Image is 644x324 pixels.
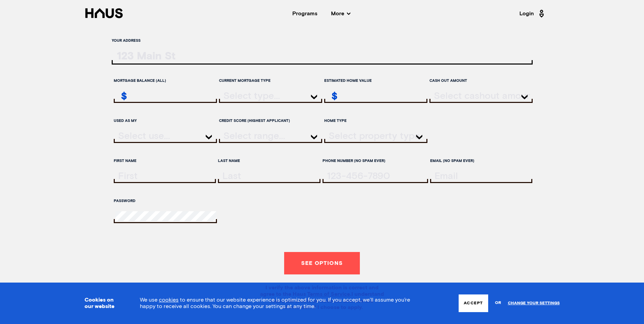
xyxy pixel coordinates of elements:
label: Current mortgage type [219,75,322,87]
span: We use to ensure that our website experience is optimized for you. If you accept, we’ll assume yo... [140,297,410,309]
label: Email (no spam ever) [430,155,532,167]
input: password [115,211,217,221]
a: Login [519,8,546,19]
a: cookies [159,297,179,303]
label: First Name [114,155,216,167]
input: firstName [115,171,216,181]
input: email [432,171,532,181]
input: estimatedHomeValue [326,91,427,101]
label: Your address [112,35,533,47]
div: $ [115,91,127,103]
a: Programs [292,11,317,16]
label: Phone Number (no spam ever) [323,155,428,167]
label: Home Type [324,115,427,127]
input: tel [324,171,428,181]
div: $ [326,91,337,103]
label: Credit score (highest applicant) [219,115,322,127]
h3: Cookies on our website [85,297,123,310]
span: More [331,11,350,16]
label: Last Name [218,155,320,167]
span: or [495,297,501,309]
label: Cash out Amount [429,75,533,87]
input: lastName [220,171,320,181]
label: Used as my [114,115,217,127]
a: Change your settings [508,301,560,306]
button: Accept [459,294,488,312]
label: Password [114,195,217,207]
label: Mortgage balance (all) [114,75,217,87]
label: Estimated home value [324,75,427,87]
input: ratesLocationInput [112,51,533,65]
button: See options [284,252,360,274]
input: remainingMortgageAmount [115,91,217,101]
